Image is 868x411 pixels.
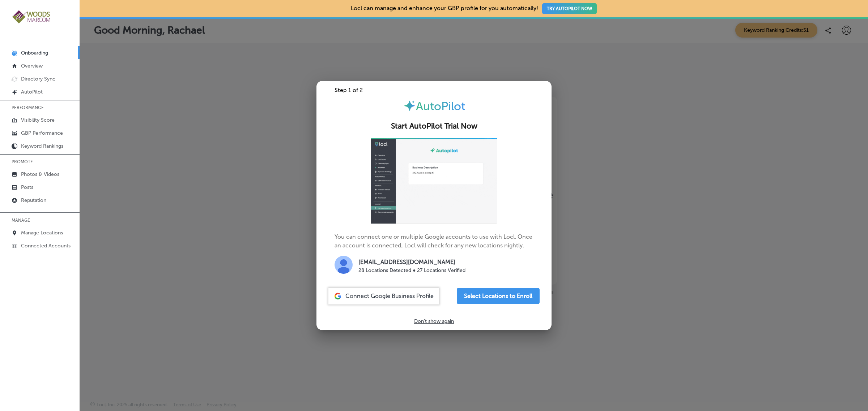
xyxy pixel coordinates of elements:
p: Reputation [21,197,46,203]
p: Directory Sync [21,76,55,82]
p: Visibility Score [21,117,55,123]
p: Connected Accounts [21,243,71,249]
img: autopilot-icon [403,99,416,112]
span: Connect Google Business Profile [345,293,434,299]
h2: Start AutoPilot Trial Now [325,122,543,131]
img: ap-gif [371,138,497,224]
button: TRY AUTOPILOT NOW [542,3,597,14]
p: 28 Locations Detected ● 27 Locations Verified [358,267,465,274]
span: AutoPilot [416,99,465,113]
button: Select Locations to Enroll [457,288,540,304]
p: [EMAIL_ADDRESS][DOMAIN_NAME] [358,258,465,267]
p: Keyword Rankings [21,143,63,149]
div: Step 1 of 2 [316,87,552,94]
p: Posts [21,184,33,190]
img: 4a29b66a-e5ec-43cd-850c-b989ed1601aaLogo_Horizontal_BerryOlive_1000.jpg [12,9,51,24]
p: Photos & Videos [21,171,59,177]
p: You can connect one or multiple Google accounts to use with Locl. Once an account is connected, L... [335,138,533,276]
p: AutoPilot [21,89,43,95]
p: Overview [21,63,43,69]
p: Onboarding [21,50,48,56]
p: Don't show again [414,318,454,324]
p: GBP Performance [21,130,63,136]
p: Manage Locations [21,230,63,236]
